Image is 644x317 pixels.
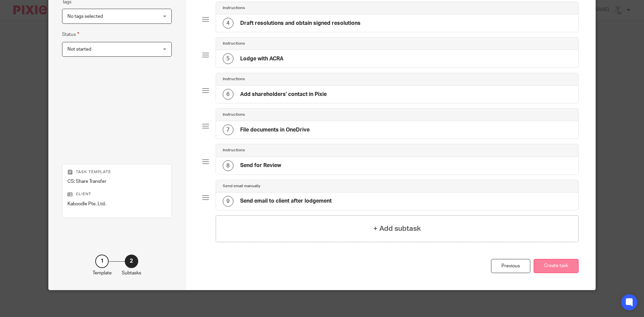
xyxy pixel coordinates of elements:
h4: File documents in OneDrive [240,126,310,134]
p: Subtasks [122,270,141,276]
div: 8 [223,160,233,171]
div: Previous [491,259,530,273]
p: CS: Share Transfer [67,178,166,185]
div: 2 [125,255,138,268]
h4: Send email manually [223,183,260,189]
h4: Instructions [223,76,245,82]
h4: + Add subtask [373,223,421,234]
p: Template [93,270,112,276]
div: 1 [95,255,109,268]
p: Kaboodle Pte. Ltd. [67,201,166,207]
button: Create task [534,259,579,273]
h4: Instructions [223,41,245,46]
div: 9 [223,196,233,207]
div: 5 [223,53,233,64]
p: Client [67,192,166,197]
h4: Instructions [223,148,245,153]
h4: Send email to client after lodgement [240,198,332,205]
h4: Send for Review [240,162,281,169]
div: 7 [223,124,233,135]
span: Not started [67,47,91,52]
div: 6 [223,89,233,100]
div: 4 [223,18,233,29]
span: No tags selected [67,14,103,19]
h4: Draft resolutions and obtain signed resolutions [240,20,361,27]
h4: Lodge with ACRA [240,55,283,62]
h4: Instructions [223,5,245,11]
h4: Instructions [223,112,245,117]
label: Status [62,31,79,38]
p: Task template [67,169,166,175]
h4: Add shareholders' contact in Pixie [240,91,327,98]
